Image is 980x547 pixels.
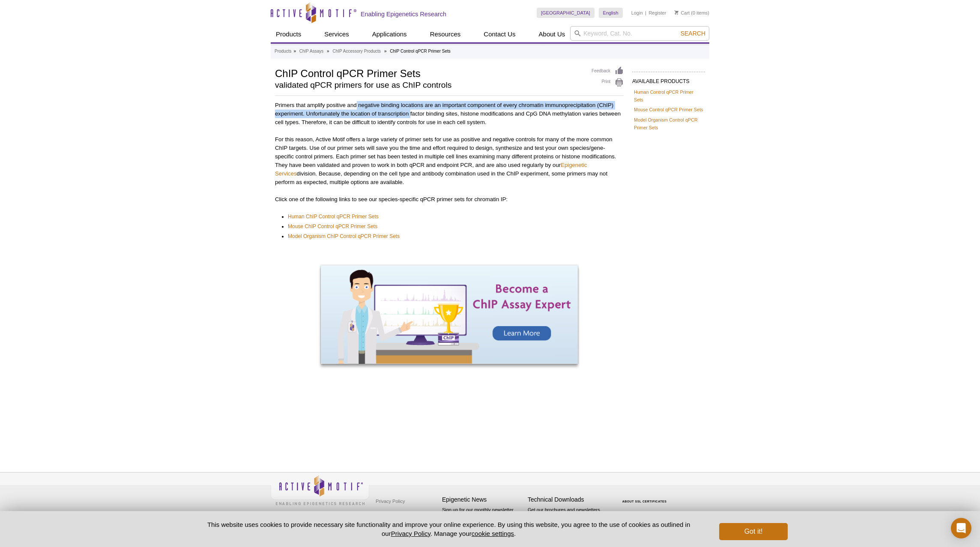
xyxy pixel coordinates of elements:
p: For this reason, Active Motif offers a large variety of primer sets for use as positive and negat... [275,135,624,187]
img: Active Motif, [271,473,369,507]
a: Privacy Policy [391,530,430,537]
h2: validated qPCR primers for use as ChIP controls [275,81,583,89]
table: Click to Verify - This site chose Symantec SSL for secure e-commerce and confidential communicati... [613,488,678,506]
h4: Technical Downloads [528,496,609,503]
h1: ChIP Control qPCR Primer Sets [275,66,583,79]
li: ChIP Control qPCR Primer Sets [390,49,451,54]
a: Feedback [592,66,624,76]
a: Register [648,10,666,16]
h4: Epigenetic News [442,496,523,503]
a: Resources [425,26,466,42]
a: Mouse Control qPCR Primer Sets [634,106,703,113]
a: ABOUT SSL CERTIFICATES [622,500,667,503]
a: Model Organism ChIP Control qPCR Primer Sets [288,232,400,241]
img: Your Cart [675,10,678,15]
a: Contact Us [478,26,520,42]
a: Human ChIP Control qPCR Primer Sets [288,212,379,221]
p: Sign up for our monthly newsletter highlighting recent publications in the field of epigenetics. [442,506,523,535]
p: This website uses cookies to provide necessary site functionality and improve your online experie... [192,520,705,538]
a: Mouse ChIP Control qPCR Primer Sets [288,222,377,231]
a: Model Organism Control qPCR Primer Sets [634,116,703,131]
a: Human Control qPCR Primer Sets [634,88,703,104]
a: English [599,8,623,18]
li: | [645,8,646,18]
p: Click one of the following links to see our species-specific qPCR primer sets for chromatin IP: [275,195,624,204]
a: Print [592,78,624,87]
h2: Enabling Epigenetics Research [361,10,446,18]
a: Products [271,26,306,42]
h2: AVAILABLE PRODUCTS [632,71,705,87]
a: [GEOGRAPHIC_DATA] [537,8,595,18]
a: About Us [534,26,571,42]
a: Applications [367,26,412,42]
li: » [293,49,296,54]
span: Search [681,30,705,37]
img: Become a ChIP Assay Expert [321,265,578,364]
a: Cart [675,10,690,16]
a: ChIP Assays [299,48,324,55]
p: Primers that amplify positive and negative binding locations are an important component of every ... [275,101,624,127]
li: (0 items) [675,8,709,18]
p: Get our brochures and newsletters, or request them by mail. [528,506,609,528]
a: Services [319,26,354,42]
li: » [327,49,329,54]
a: Epigenetic Services [275,162,587,177]
div: Open Intercom Messenger [951,518,971,538]
a: Terms & Conditions [373,508,418,520]
button: Search [678,30,708,37]
li: » [384,49,387,54]
a: ChIP Accessory Products [332,48,381,55]
a: Privacy Policy [373,495,407,508]
button: Got it! [719,523,788,540]
a: Login [631,10,643,16]
a: Products [275,48,291,55]
button: cookie settings [472,530,514,537]
input: Keyword, Cat. No. [570,26,709,41]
